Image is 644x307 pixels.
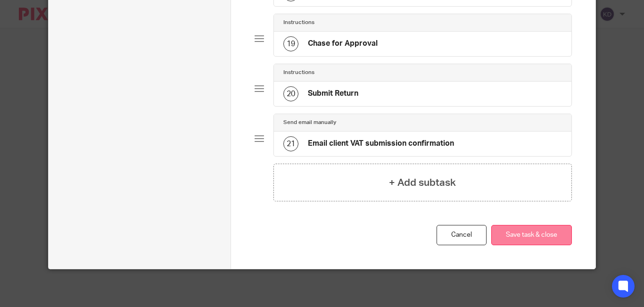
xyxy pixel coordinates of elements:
[437,225,487,245] a: Cancel
[283,36,298,51] div: 19
[491,225,572,245] button: Save task & close
[283,86,298,101] div: 20
[283,19,314,26] h4: Instructions
[283,136,298,151] div: 21
[308,39,378,49] h4: Chase for Approval
[308,89,358,99] h4: Submit Return
[283,69,314,76] h4: Instructions
[389,175,456,190] h4: + Add subtask
[283,119,336,126] h4: Send email manually
[308,139,454,149] h4: Email client VAT submission confirmation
